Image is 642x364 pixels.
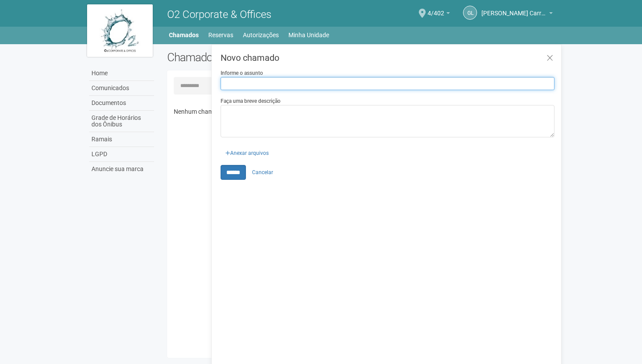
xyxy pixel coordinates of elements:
[463,6,477,20] a: GL
[174,108,549,115] p: Nenhum chamado foi aberto para a sua unidade.
[481,1,547,17] span: Gabriel Lemos Carreira dos Reis
[221,97,281,105] label: Faça uma breve descrição
[89,81,154,96] a: Comunicados
[89,132,154,147] a: Ramais
[167,51,321,64] h2: Chamados
[247,166,278,179] a: Cancelar
[288,29,329,41] a: Minha Unidade
[221,144,274,157] div: Anexar arquivos
[428,11,450,18] a: 4/402
[243,29,279,41] a: Autorizações
[89,147,154,162] a: LGPD
[89,66,154,81] a: Home
[169,29,199,41] a: Chamados
[87,4,153,57] img: logo.jpg
[428,1,444,17] span: 4/402
[89,96,154,111] a: Documentos
[89,162,154,176] a: Anuncie sua marca
[541,49,559,68] a: Fechar
[167,8,271,21] span: O2 Corporate & Offices
[221,69,263,77] label: Informe o assunto
[208,29,233,41] a: Reservas
[221,53,554,62] h3: Novo chamado
[481,11,553,18] a: [PERSON_NAME] Carreira dos Reis
[89,111,154,132] a: Grade de Horários dos Ônibus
